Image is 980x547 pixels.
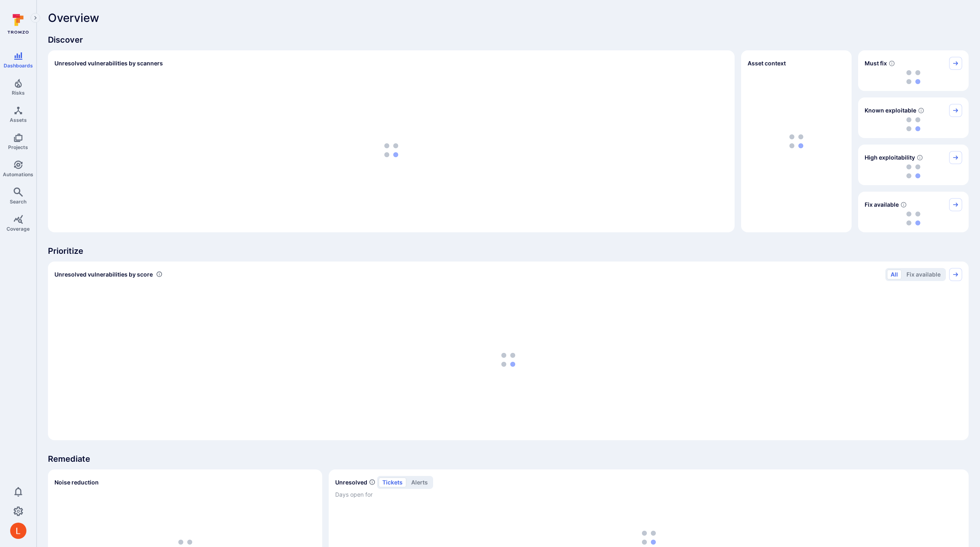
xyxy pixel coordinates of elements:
div: loading spinner [54,75,728,226]
span: Days open for [335,491,962,499]
span: Risks [12,90,25,96]
img: Loading... [906,164,920,178]
div: Lukas Šalkauskas [10,523,26,539]
span: Projects [8,144,28,150]
span: Coverage [7,226,30,232]
span: Discover [48,34,969,45]
img: Loading... [384,143,398,157]
span: High exploitability [865,154,915,162]
span: Asset context [748,59,786,67]
div: loading spinner [865,164,962,179]
svg: Vulnerabilities with fix available [900,201,907,208]
span: Search [10,199,26,205]
h2: Unresolved vulnerabilities by scanners [54,59,163,67]
h2: Unresolved [335,478,367,486]
span: Assets [10,117,27,123]
img: Loading... [906,212,920,225]
span: Overview [48,11,99,24]
span: Number of unresolved items by priority and days open [369,478,375,486]
span: Remediate [48,453,969,465]
span: Known exploitable [865,106,916,115]
div: loading spinner [865,70,962,84]
svg: Confirmed exploitable by KEV [918,107,924,114]
svg: Risk score >=40 , missed SLA [889,60,895,67]
div: loading spinner [865,117,962,132]
div: Fix available [858,192,969,232]
button: All [887,270,902,279]
button: Expand navigation menu [30,13,40,23]
div: loading spinner [54,286,962,434]
button: tickets [379,478,406,487]
span: Fix available [865,201,899,209]
span: Prioritize [48,245,969,257]
div: Must fix [858,50,969,91]
span: Unresolved vulnerabilities by score [54,270,153,279]
span: Dashboards [4,63,33,69]
img: ACg8ocL1zoaGYHINvVelaXD2wTMKGlaFbOiGNlSQVKsddkbQKplo=s96-c [10,523,26,539]
span: Automations [3,171,33,177]
img: Loading... [501,353,515,367]
div: High exploitability [858,145,969,185]
div: loading spinner [865,211,962,226]
span: Must fix [865,59,887,67]
span: Noise reduction [54,479,99,486]
button: Fix available [903,270,944,279]
img: Loading... [906,70,920,84]
i: Expand navigation menu [33,15,38,22]
div: Known exploitable [858,97,969,138]
div: Number of vulnerabilities in status 'Open' 'Triaged' and 'In process' grouped by score [156,270,163,279]
img: Loading... [906,117,920,131]
svg: EPSS score ≥ 0.7 [917,154,923,161]
button: alerts [408,478,431,487]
